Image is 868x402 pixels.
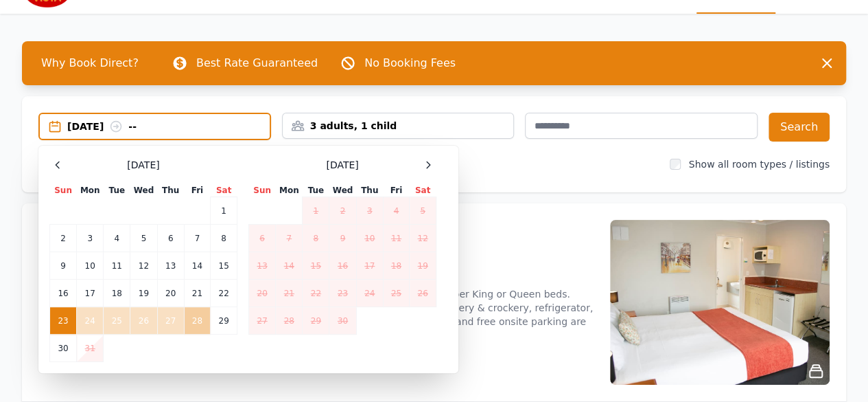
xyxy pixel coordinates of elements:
[127,158,159,172] span: [DATE]
[410,184,436,197] th: Sat
[303,184,329,197] th: Tue
[410,197,436,225] td: 5
[276,307,303,335] td: 28
[329,225,356,252] td: 9
[50,280,77,307] td: 16
[329,307,356,335] td: 30
[77,184,104,197] th: Mon
[356,225,383,252] td: 10
[276,225,303,252] td: 7
[364,55,456,71] p: No Booking Fees
[249,184,276,197] th: Sun
[383,252,409,280] td: 18
[329,252,356,280] td: 16
[249,307,276,335] td: 27
[769,113,830,142] button: Search
[326,158,358,172] span: [DATE]
[211,225,237,252] td: 8
[276,184,303,197] th: Mon
[184,184,210,197] th: Fri
[157,225,184,252] td: 6
[283,119,514,133] div: 3 adults, 1 child
[30,49,150,77] span: Why Book Direct?
[356,197,383,225] td: 3
[77,225,104,252] td: 3
[50,335,77,362] td: 30
[303,225,329,252] td: 8
[104,225,130,252] td: 4
[276,280,303,307] td: 21
[383,280,409,307] td: 25
[303,252,329,280] td: 15
[329,184,356,197] th: Wed
[689,159,830,170] label: Show all room types / listings
[211,184,237,197] th: Sat
[184,307,210,335] td: 28
[104,184,130,197] th: Tue
[303,197,329,225] td: 1
[50,252,77,280] td: 9
[356,184,383,197] th: Thu
[184,225,210,252] td: 7
[184,252,210,280] td: 14
[104,280,130,307] td: 18
[303,307,329,335] td: 29
[249,280,276,307] td: 20
[383,225,409,252] td: 11
[77,252,104,280] td: 10
[50,225,77,252] td: 2
[157,252,184,280] td: 13
[130,225,157,252] td: 5
[77,335,104,362] td: 31
[356,280,383,307] td: 24
[130,252,157,280] td: 12
[211,307,237,335] td: 29
[329,280,356,307] td: 23
[383,197,409,225] td: 4
[211,252,237,280] td: 15
[211,197,237,225] td: 1
[249,225,276,252] td: 6
[157,184,184,197] th: Thu
[383,184,409,197] th: Fri
[276,252,303,280] td: 14
[249,252,276,280] td: 13
[50,307,77,335] td: 23
[157,280,184,307] td: 20
[329,197,356,225] td: 2
[410,252,436,280] td: 19
[410,280,436,307] td: 26
[130,280,157,307] td: 19
[130,307,157,335] td: 26
[104,307,130,335] td: 25
[356,252,383,280] td: 17
[184,280,210,307] td: 21
[157,307,184,335] td: 27
[211,280,237,307] td: 22
[67,120,270,133] div: [DATE] --
[130,184,157,197] th: Wed
[196,55,318,71] p: Best Rate Guaranteed
[410,225,436,252] td: 12
[104,252,130,280] td: 11
[303,280,329,307] td: 22
[77,307,104,335] td: 24
[77,280,104,307] td: 17
[50,184,77,197] th: Sun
